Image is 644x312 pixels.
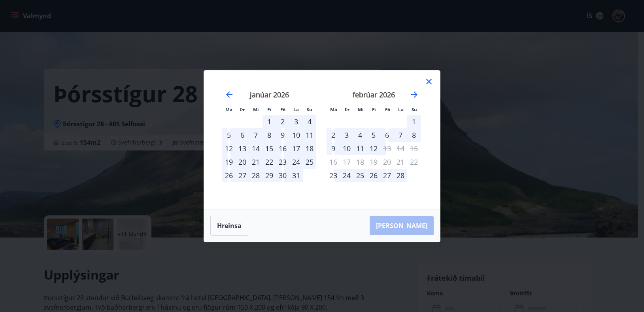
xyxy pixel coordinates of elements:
div: 14 [249,142,263,155]
div: 3 [289,115,303,128]
div: 25 [353,169,367,182]
small: Fi [267,107,271,112]
div: 8 [263,128,276,142]
small: Mi [358,107,364,112]
td: Choose föstudagur, 2. janúar 2026 as your check-in date. It’s available. [276,115,289,128]
div: 9 [276,128,289,142]
div: 11 [353,142,367,155]
div: 26 [222,169,236,182]
td: Choose miðvikudagur, 4. febrúar 2026 as your check-in date. It’s available. [353,128,367,142]
td: Choose laugardagur, 24. janúar 2026 as your check-in date. It’s available. [289,155,303,169]
div: Calendar [213,80,431,200]
div: 7 [394,128,407,142]
td: Choose föstudagur, 30. janúar 2026 as your check-in date. It’s available. [276,169,289,182]
div: 10 [340,142,353,155]
td: Choose miðvikudagur, 21. janúar 2026 as your check-in date. It’s available. [249,155,263,169]
small: Fi [372,107,376,112]
small: La [293,107,299,112]
div: Move forward to switch to the next month. [410,90,419,99]
td: Choose laugardagur, 17. janúar 2026 as your check-in date. It’s available. [289,142,303,155]
td: Choose laugardagur, 10. janúar 2026 as your check-in date. It’s available. [289,128,303,142]
div: 6 [380,128,394,142]
td: Choose fimmtudagur, 8. janúar 2026 as your check-in date. It’s available. [263,128,276,142]
div: 6 [236,128,249,142]
div: 11 [303,128,316,142]
td: Not available. föstudagur, 13. febrúar 2026 [380,142,394,155]
div: 1 [263,115,276,128]
div: 16 [276,142,289,155]
td: Not available. föstudagur, 20. febrúar 2026 [380,155,394,169]
div: 23 [276,155,289,169]
div: 28 [394,169,407,182]
td: Choose mánudagur, 19. janúar 2026 as your check-in date. It’s available. [222,155,236,169]
td: Not available. fimmtudagur, 19. febrúar 2026 [367,155,380,169]
td: Choose fimmtudagur, 29. janúar 2026 as your check-in date. It’s available. [263,169,276,182]
td: Choose miðvikudagur, 28. janúar 2026 as your check-in date. It’s available. [249,169,263,182]
td: Choose miðvikudagur, 25. febrúar 2026 as your check-in date. It’s available. [353,169,367,182]
td: Not available. sunnudagur, 15. febrúar 2026 [407,142,421,155]
small: Þr [240,107,245,112]
div: Move backward to switch to the previous month. [225,90,234,99]
td: Not available. miðvikudagur, 18. febrúar 2026 [353,155,367,169]
td: Not available. þriðjudagur, 17. febrúar 2026 [340,155,353,169]
td: Choose mánudagur, 23. febrúar 2026 as your check-in date. It’s available. [327,169,340,182]
div: 5 [367,128,380,142]
div: 30 [276,169,289,182]
small: La [398,107,404,112]
div: 21 [249,155,263,169]
td: Not available. sunnudagur, 22. febrúar 2026 [407,155,421,169]
div: 18 [303,142,316,155]
div: 24 [289,155,303,169]
small: Su [412,107,417,112]
div: 2 [276,115,289,128]
td: Not available. mánudagur, 16. febrúar 2026 [327,155,340,169]
td: Choose fimmtudagur, 15. janúar 2026 as your check-in date. It’s available. [263,142,276,155]
div: 29 [263,169,276,182]
small: Fö [280,107,285,112]
td: Choose föstudagur, 27. febrúar 2026 as your check-in date. It’s available. [380,169,394,182]
strong: febrúar 2026 [353,90,395,99]
td: Choose föstudagur, 9. janúar 2026 as your check-in date. It’s available. [276,128,289,142]
td: Choose þriðjudagur, 3. febrúar 2026 as your check-in date. It’s available. [340,128,353,142]
div: 2 [327,128,340,142]
td: Choose föstudagur, 16. janúar 2026 as your check-in date. It’s available. [276,142,289,155]
div: 7 [249,128,263,142]
div: Aðeins innritun í boði [327,169,340,182]
td: Choose mánudagur, 12. janúar 2026 as your check-in date. It’s available. [222,142,236,155]
small: Fö [385,107,390,112]
td: Choose sunnudagur, 18. janúar 2026 as your check-in date. It’s available. [303,142,316,155]
div: 8 [407,128,421,142]
div: 1 [407,115,421,128]
td: Choose fimmtudagur, 22. janúar 2026 as your check-in date. It’s available. [263,155,276,169]
td: Choose mánudagur, 9. febrúar 2026 as your check-in date. It’s available. [327,142,340,155]
td: Choose sunnudagur, 25. janúar 2026 as your check-in date. It’s available. [303,155,316,169]
td: Choose föstudagur, 6. febrúar 2026 as your check-in date. It’s available. [380,128,394,142]
td: Choose laugardagur, 3. janúar 2026 as your check-in date. It’s available. [289,115,303,128]
div: 4 [303,115,316,128]
small: Mi [253,107,259,112]
div: 20 [236,155,249,169]
small: Má [330,107,337,112]
div: 15 [263,142,276,155]
div: 27 [236,169,249,182]
div: 9 [327,142,340,155]
td: Choose þriðjudagur, 20. janúar 2026 as your check-in date. It’s available. [236,155,249,169]
div: 17 [289,142,303,155]
td: Choose þriðjudagur, 10. febrúar 2026 as your check-in date. It’s available. [340,142,353,155]
td: Choose sunnudagur, 1. febrúar 2026 as your check-in date. It’s available. [407,115,421,128]
strong: janúar 2026 [250,90,289,99]
div: 12 [222,142,236,155]
td: Choose miðvikudagur, 11. febrúar 2026 as your check-in date. It’s available. [353,142,367,155]
button: Hreinsa [210,216,248,236]
div: 28 [249,169,263,182]
small: Su [307,107,312,112]
td: Choose sunnudagur, 4. janúar 2026 as your check-in date. It’s available. [303,115,316,128]
div: 19 [222,155,236,169]
div: 24 [340,169,353,182]
div: 25 [303,155,316,169]
td: Choose fimmtudagur, 12. febrúar 2026 as your check-in date. It’s available. [367,142,380,155]
td: Choose fimmtudagur, 5. febrúar 2026 as your check-in date. It’s available. [367,128,380,142]
small: Þr [345,107,349,112]
div: 13 [236,142,249,155]
td: Not available. laugardagur, 14. febrúar 2026 [394,142,407,155]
